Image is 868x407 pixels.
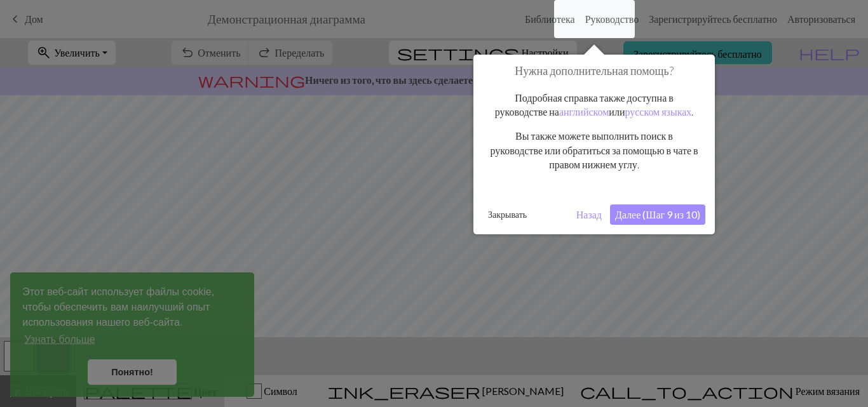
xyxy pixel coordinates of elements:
font: или [609,105,625,117]
button: Далее (Шаг 9 из 10) [610,204,705,225]
font: Вы также можете выполнить поиск в руководстве или обратиться за помощью в чате в правом нижнем углу. [490,130,698,170]
font: Нужна дополнительная помощь? [515,63,673,77]
font: Закрывать [488,209,527,220]
h1: Нужна дополнительная помощь? [483,64,705,78]
font: Назад [576,208,602,220]
button: Закрывать [483,205,532,224]
font: Далее (Шаг 9 из 10) [615,208,700,220]
font: . [691,105,693,117]
button: Назад [571,204,607,225]
a: английском [559,105,609,117]
div: Нужна дополнительная помощь? [473,55,715,234]
font: Подробная справка также доступна в руководстве на [495,91,674,117]
a: русском языках [625,105,691,117]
